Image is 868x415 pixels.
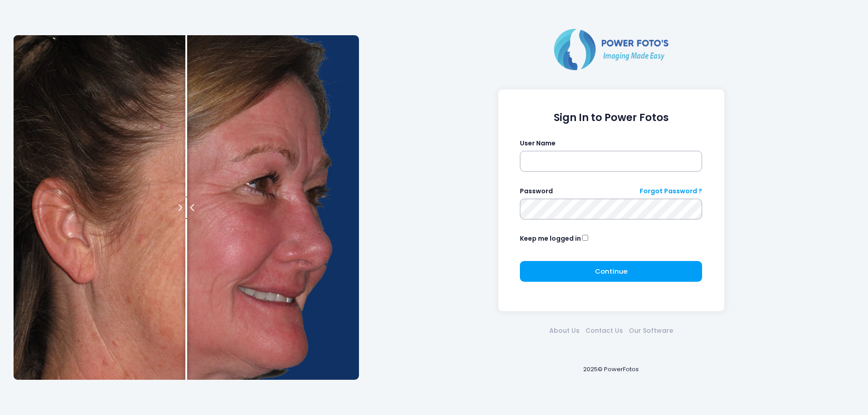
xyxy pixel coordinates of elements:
[520,234,581,243] label: Keep me logged in
[626,326,676,336] a: Our Software
[595,266,627,276] span: Continue
[520,139,556,148] label: User Name
[640,187,702,196] a: Forgot Password ?
[368,350,854,388] div: 2025© PowerFotos
[520,112,702,124] h1: Sign In to Power Fotos
[520,187,553,196] label: Password
[546,326,582,336] a: About Us
[520,261,702,282] button: Continue
[550,27,672,72] img: Logo
[582,326,626,336] a: Contact Us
